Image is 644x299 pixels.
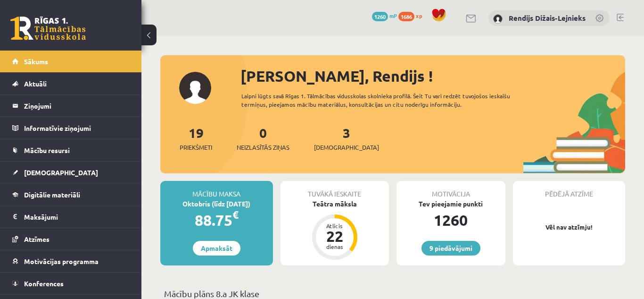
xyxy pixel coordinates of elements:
a: [DEMOGRAPHIC_DATA] [12,162,130,183]
div: Mācību maksa [160,181,273,199]
span: xp [416,12,422,19]
div: Tuvākā ieskaite [281,181,389,199]
a: 1686 xp [398,12,427,19]
span: Aktuāli [24,79,47,88]
div: Motivācija [396,181,505,199]
span: Atzīmes [24,235,50,243]
div: Atlicis [321,223,349,229]
div: dienas [321,244,349,249]
p: Vēl nav atzīmju! [518,222,621,232]
span: Konferences [24,279,64,288]
span: 1686 [398,12,414,21]
span: Digitālie materiāli [24,190,80,199]
a: Atzīmes [12,228,130,250]
legend: Informatīvie ziņojumi [24,117,130,139]
div: Pēdējā atzīme [513,181,626,199]
a: Mācību resursi [12,139,130,161]
span: mP [389,12,397,19]
a: Teātra māksla Atlicis 22 dienas [281,199,389,261]
div: 88.75 [160,209,273,231]
div: Oktobris (līdz [DATE]) [160,199,273,209]
span: Priekšmeti [180,143,212,152]
a: Maksājumi [12,206,130,228]
span: [DEMOGRAPHIC_DATA] [24,168,98,177]
a: Sākums [12,51,130,72]
a: 0Neizlasītās ziņas [237,124,289,152]
span: Mācību resursi [24,146,70,154]
span: 1260 [372,12,388,21]
a: Aktuāli [12,73,130,94]
a: Ziņojumi [12,95,130,117]
span: Motivācijas programma [24,257,99,265]
a: Motivācijas programma [12,250,130,272]
img: Rendijs Dižais-Lejnieks [493,14,503,24]
div: Tev pieejamie punkti [396,199,505,209]
span: € [232,208,239,222]
a: 1260 mP [372,12,397,19]
a: 9 piedāvājumi [421,241,480,256]
legend: Ziņojumi [24,95,130,117]
a: Rīgas 1. Tālmācības vidusskola [10,17,86,40]
legend: Maksājumi [24,206,130,228]
a: Konferences [12,273,130,294]
span: Sākums [24,57,48,66]
a: Informatīvie ziņojumi [12,117,130,139]
span: Neizlasītās ziņas [237,143,289,152]
a: 19Priekšmeti [180,124,212,152]
div: 1260 [396,209,505,231]
div: Laipni lūgts savā Rīgas 1. Tālmācības vidusskolas skolnieka profilā. Šeit Tu vari redzēt tuvojošo... [241,92,520,109]
a: Apmaksāt [193,241,240,256]
a: Rendijs Dižais-Lejnieks [509,13,586,23]
a: Digitālie materiāli [12,184,130,205]
a: 3[DEMOGRAPHIC_DATA] [314,124,379,152]
div: [PERSON_NAME], Rendijs ! [240,65,625,87]
div: 22 [321,229,349,244]
div: Teātra māksla [281,199,389,209]
span: [DEMOGRAPHIC_DATA] [314,143,379,152]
